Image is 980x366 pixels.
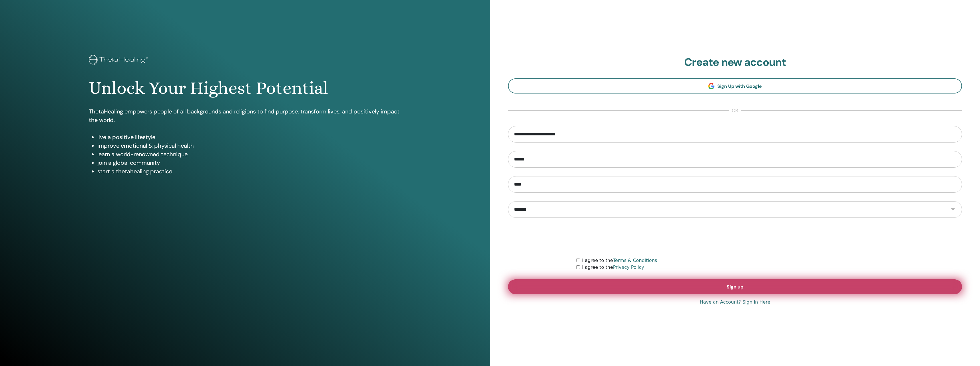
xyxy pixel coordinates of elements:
label: I agree to the [582,264,644,271]
li: improve emotional & physical health [97,141,401,150]
h2: Create new account [508,56,962,69]
span: or [729,107,741,114]
a: Privacy Policy [613,265,644,270]
li: learn a world-renowned technique [97,150,401,158]
button: Sign up [508,279,962,294]
li: join a global community [97,158,401,167]
a: Have an Account? Sign in Here [700,299,770,306]
span: Sign Up with Google [717,83,762,89]
span: Sign up [727,284,743,290]
label: I agree to the [582,257,657,264]
p: ThetaHealing empowers people of all backgrounds and religions to find purpose, transform lives, a... [89,107,401,124]
li: live a positive lifestyle [97,133,401,141]
li: start a thetahealing practice [97,167,401,176]
a: Terms & Conditions [613,258,657,263]
iframe: reCAPTCHA [692,226,778,249]
h1: Unlock Your Highest Potential [89,78,401,99]
a: Sign Up with Google [508,78,962,93]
